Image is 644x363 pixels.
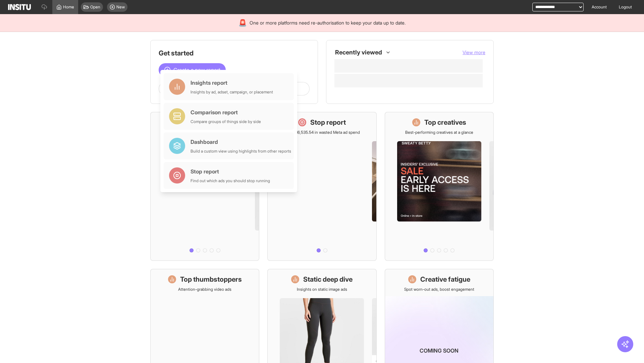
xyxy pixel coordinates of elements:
[424,118,466,127] h1: Top creatives
[173,66,220,74] span: Create a new report
[250,19,406,26] span: One or more platforms need re-authorisation to keep your data up to date.
[150,112,259,261] a: What's live nowSee all active ads instantly
[191,167,270,175] div: Stop report
[90,4,100,10] span: Open
[191,178,270,184] div: Find out which ads you should stop running
[238,18,247,28] div: 🚨
[180,275,242,284] h1: Top thumbstoppers
[191,79,273,87] div: Insights report
[385,112,494,261] a: Top creativesBest-performing creatives at a glance
[297,287,347,292] p: Insights on static image ads
[310,118,346,127] h1: Stop report
[191,149,291,154] div: Build a custom view using highlights from other reports
[159,63,226,77] button: Create a new report
[191,89,273,95] div: Insights by ad, adset, campaign, or placement
[405,130,473,135] p: Best-performing creatives at a glance
[303,275,353,284] h1: Static deep dive
[116,4,125,10] span: New
[191,138,291,146] div: Dashboard
[463,49,485,55] span: View more
[191,108,261,116] div: Comparison report
[63,4,74,10] span: Home
[8,4,31,10] img: Logo
[267,112,376,261] a: Stop reportSave £16,535.54 in wasted Meta ad spend
[178,287,231,292] p: Attention-grabbing video ads
[159,48,310,58] h1: Get started
[191,119,261,124] div: Compare groups of things side by side
[284,130,360,135] p: Save £16,535.54 in wasted Meta ad spend
[463,49,485,56] button: View more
